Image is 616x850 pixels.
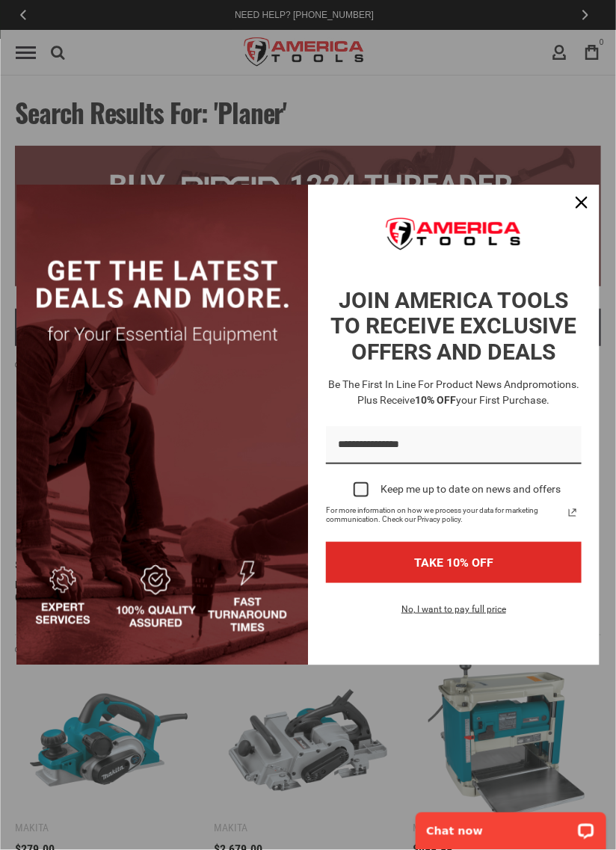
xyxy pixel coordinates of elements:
button: TAKE 10% OFF [326,542,582,583]
strong: JOIN AMERICA TOOLS TO RECEIVE EXCLUSIVE OFFERS AND DEALS [331,287,577,365]
button: Close [564,185,600,221]
iframe: LiveChat chat widget [406,803,616,850]
h3: Be the first in line for product news and [323,377,585,408]
svg: close icon [576,197,588,209]
svg: link icon [564,504,582,522]
strong: 10% OFF [416,394,457,406]
a: Read our Privacy Policy [564,504,582,522]
button: No, I want to pay full price [389,601,518,626]
span: For more information on how we process your data for marketing communication. Check our Privacy p... [326,506,564,524]
input: Email field [326,426,582,464]
div: Keep me up to date on news and offers [381,483,561,496]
